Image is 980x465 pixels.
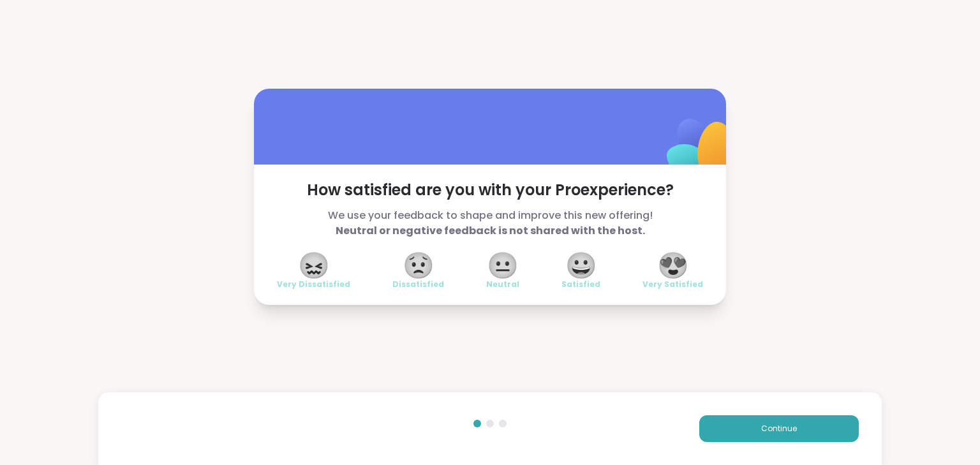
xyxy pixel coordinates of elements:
button: Continue [699,415,859,442]
span: Very Satisfied [642,279,703,290]
span: 😀 [565,254,597,277]
span: We use your feedback to shape and improve this new offering! [277,208,703,239]
span: How satisfied are you with your Pro experience? [277,180,703,200]
span: Very Dissatisfied [277,279,350,290]
span: 😐 [487,254,519,277]
img: ShareWell Logomark [637,85,764,212]
span: Dissatisfied [392,279,444,290]
span: 😖 [298,254,330,277]
span: Satisfied [561,279,600,290]
b: Neutral or negative feedback is not shared with the host. [336,223,645,238]
span: Neutral [486,279,519,290]
span: 😍 [657,254,689,277]
span: 😟 [403,254,434,277]
span: Continue [761,423,797,434]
